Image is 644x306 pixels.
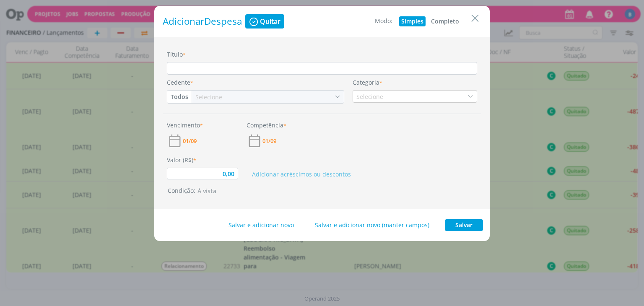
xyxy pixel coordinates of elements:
span: 01/09 [183,138,197,144]
div: Selecione [195,93,224,101]
label: Competência [247,121,286,130]
button: Completo [429,16,461,26]
span: Despesa [204,15,242,28]
button: Todos [167,91,192,103]
label: Cedente [167,78,193,87]
span: Quitar [260,18,280,25]
span: 01/09 [262,138,276,144]
label: Vencimento [167,121,203,130]
label: Valor (R$) [167,156,196,164]
button: Simples [399,16,426,26]
h1: Adicionar [163,16,242,27]
label: Título [167,50,186,59]
button: Salvar e adicionar novo [223,219,299,231]
div: Selecione [356,92,385,101]
button: Close [469,11,481,25]
div: dialog [154,6,490,241]
button: Quitar [245,14,284,29]
label: Categoria [353,78,382,87]
button: Salvar e adicionar novo (manter campos) [309,219,435,231]
span: Condição: [168,187,220,194]
button: Salvar [445,219,483,231]
div: Selecione [192,93,224,101]
div: Selecione [353,92,385,101]
div: Modo: [375,16,392,26]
